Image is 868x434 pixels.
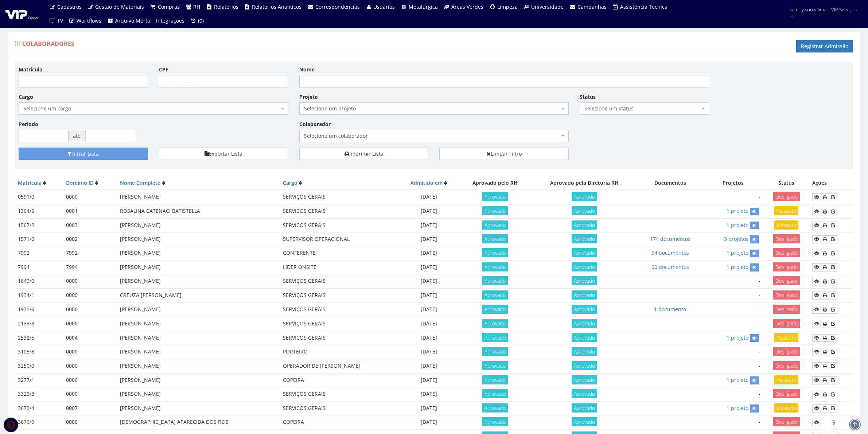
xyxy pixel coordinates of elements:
[572,262,597,271] span: Aprovado
[280,302,399,317] td: SERVIÇOS GERAIS
[15,288,63,302] td: 1934/1
[63,274,117,289] td: 0000
[572,347,597,356] span: Aprovado
[299,93,318,101] label: Projeto
[117,415,280,430] td: [DEMOGRAPHIC_DATA] APARECIDA DOS REIS
[773,347,800,356] span: Desligado
[790,6,857,13] span: kamilly.souzalima | VIP Serviços
[399,331,459,345] td: [DATE]
[19,93,33,101] label: Cargo
[724,235,748,242] a: 3 projetos
[5,8,38,19] img: logo
[703,288,763,302] td: -
[63,331,117,345] td: 0004
[774,220,798,230] span: Afastado
[580,93,596,101] label: Status
[159,148,288,160] button: Exportar Lista
[727,222,748,228] a: 1 projeto
[15,387,63,402] td: 3326/3
[773,290,800,300] span: Desligado
[451,3,483,10] span: Áreas Verdes
[280,274,399,289] td: SERVIÇOS GERAIS
[280,246,399,260] td: CONFERENTE
[63,288,117,302] td: 0000
[399,302,459,317] td: [DATE]
[399,260,459,274] td: [DATE]
[159,66,168,73] label: CPF
[280,359,399,373] td: OPERADOR DE [PERSON_NAME]
[459,176,532,190] th: Aprovado pelo RH
[727,404,748,411] a: 1 projeto
[399,415,459,430] td: [DATE]
[572,375,597,384] span: Aprovado
[572,276,597,285] span: Aprovado
[18,179,42,186] a: Matrícula
[482,389,508,398] span: Aprovado
[399,345,459,359] td: [DATE]
[57,3,82,10] span: Cadastros
[15,415,63,430] td: 3676/9
[63,401,117,415] td: 0007
[15,260,63,274] td: 7994
[580,102,709,115] span: Selecione um status
[572,417,597,426] span: Aprovado
[774,333,798,342] span: Afastado
[399,387,459,402] td: [DATE]
[63,317,117,331] td: 0000
[703,387,763,402] td: -
[15,345,63,359] td: 3105/8
[584,105,700,112] span: Selecione um status
[280,190,399,204] td: SERVIÇOS GERAIS
[482,347,508,356] span: Aprovado
[399,274,459,289] td: [DATE]
[399,190,459,204] td: [DATE]
[572,361,597,370] span: Aprovado
[703,274,763,289] td: -
[399,373,459,387] td: [DATE]
[399,317,459,331] td: [DATE]
[158,3,180,10] span: Compras
[69,130,85,142] span: até
[482,248,508,257] span: Aprovado
[399,359,459,373] td: [DATE]
[299,102,569,115] span: Selecione um projeto
[703,317,763,331] td: -
[774,375,798,384] span: Afastado
[531,3,564,10] span: Universidade
[703,302,763,317] td: -
[572,319,597,328] span: Aprovado
[373,3,395,10] span: Usuários
[651,249,689,256] a: 54 documentos
[703,359,763,373] td: -
[763,176,810,190] th: Status
[63,204,117,218] td: 0001
[482,305,508,314] span: Aprovado
[280,317,399,331] td: SERVIÇOS GERAIS
[703,176,763,190] th: Projetos
[280,218,399,232] td: SERVICOS GERAIS
[572,206,597,215] span: Aprovado
[773,192,800,201] span: Desligado
[482,234,508,243] span: Aprovado
[77,17,101,24] span: Workflows
[773,361,800,370] span: Desligado
[153,14,187,28] a: Integrações
[63,246,117,260] td: 7992
[198,17,204,24] span: (0)
[63,345,117,359] td: 0000
[187,14,207,28] a: (0)
[482,276,508,285] span: Aprovado
[117,359,280,373] td: [PERSON_NAME]
[15,331,63,345] td: 2532/5
[572,389,597,398] span: Aprovado
[15,204,63,218] td: 1364/5
[117,232,280,246] td: [PERSON_NAME]
[280,415,399,430] td: COPEIRA
[95,3,144,10] span: Gestão de Materiais
[572,220,597,230] span: Aprovado
[280,345,399,359] td: PORTEIRO
[482,319,508,328] span: Aprovado
[572,192,597,201] span: Aprovado
[482,290,508,300] span: Aprovado
[63,232,117,246] td: 0002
